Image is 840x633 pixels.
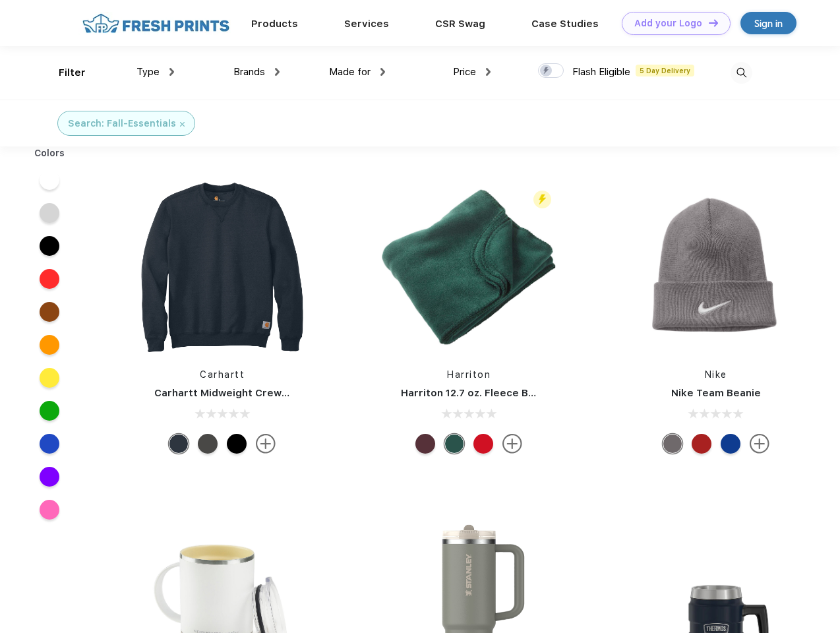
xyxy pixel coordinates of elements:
[78,12,233,35] img: fo%20logo%202.webp
[444,434,464,454] div: Hunter
[628,179,804,355] img: func=resize&h=266
[705,369,727,380] a: Nike
[169,68,174,76] img: dropdown.png
[634,18,702,29] div: Add your Logo
[754,16,783,31] div: Sign in
[275,68,280,76] img: dropdown.png
[381,179,556,355] img: func=resize&h=266
[502,434,522,454] img: more.svg
[251,18,298,30] a: Products
[329,66,371,78] span: Made for
[380,68,385,76] img: dropdown.png
[721,434,740,454] div: Game Royal
[473,434,493,454] div: Red
[256,434,276,454] img: more.svg
[198,434,218,454] div: Carbon Heather
[59,65,86,80] div: Filter
[709,19,718,26] img: DT
[200,369,245,380] a: Carhartt
[740,12,796,34] a: Sign in
[169,434,189,454] div: New Navy
[180,122,185,127] img: filter_cancel.svg
[731,62,752,84] img: desktop_search.svg
[24,146,75,160] div: Colors
[663,434,682,454] div: Medium Grey
[415,434,435,454] div: Burgundy
[135,179,310,355] img: func=resize&h=266
[154,387,364,399] a: Carhartt Midweight Crewneck Sweatshirt
[401,387,560,399] a: Harriton 12.7 oz. Fleece Blanket
[227,434,247,454] div: Black
[671,387,761,399] a: Nike Team Beanie
[136,66,160,78] span: Type
[636,65,694,76] span: 5 Day Delivery
[447,369,491,380] a: Harriton
[572,66,630,78] span: Flash Eligible
[533,191,551,208] img: flash_active_toggle.svg
[68,117,176,131] div: Search: Fall-Essentials
[692,434,711,454] div: University Red
[233,66,265,78] span: Brands
[750,434,769,454] img: more.svg
[453,66,476,78] span: Price
[486,68,491,76] img: dropdown.png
